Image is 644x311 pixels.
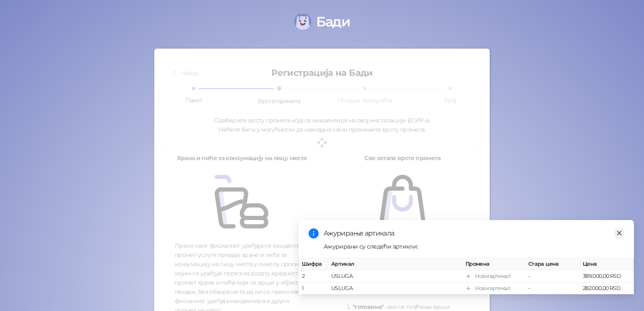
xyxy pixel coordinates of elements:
[316,13,349,30] span: Бади
[324,228,624,238] div: Ажурирање артикала
[475,272,510,280] div: Нови артикал
[299,270,328,282] td: 2
[328,258,462,270] th: Артикал
[579,270,634,282] td: 389.000,00 RSD
[462,258,525,270] th: Промена
[616,230,622,236] span: close
[615,228,624,238] a: Close
[328,282,462,295] td: USLUGA
[579,282,634,295] td: 282.000,00 RSD
[525,258,579,270] th: Стара цена
[299,282,328,295] td: 1
[579,258,634,270] th: Цена
[299,258,328,270] th: Шифра
[294,13,311,30] img: Logo
[525,282,579,295] td: -
[525,270,579,282] td: -
[324,242,624,251] div: Ажурирани су следећи артикли:
[328,270,462,282] td: USLUGA
[309,228,319,238] span: info-circle
[475,284,510,293] div: Нови артикал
